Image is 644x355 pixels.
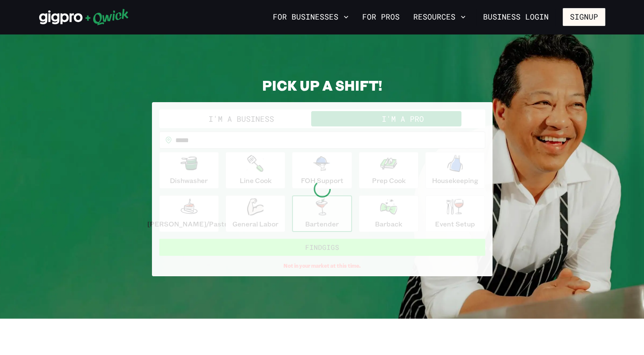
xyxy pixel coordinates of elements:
[563,8,605,26] button: Signup
[410,10,469,24] button: Resources
[476,8,556,26] a: Business Login
[152,77,492,94] h2: PICK UP A SHIFT!
[147,219,231,229] p: [PERSON_NAME]/Pastry
[359,10,403,24] a: For Pros
[269,10,352,24] button: For Businesses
